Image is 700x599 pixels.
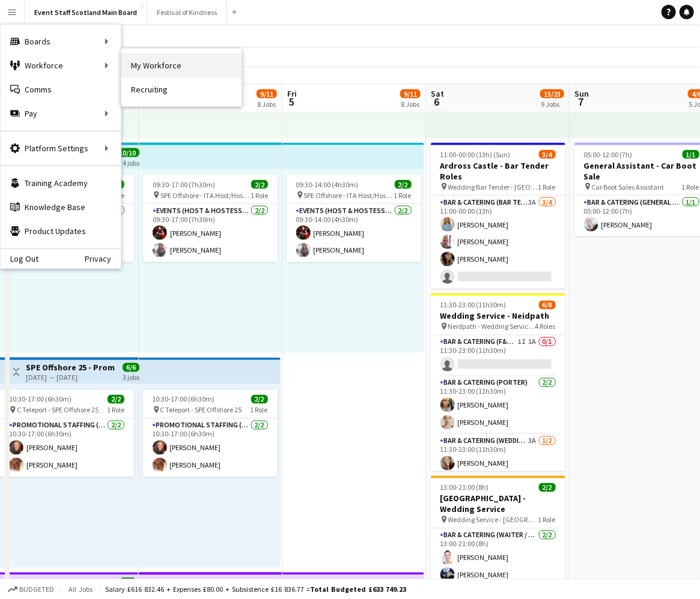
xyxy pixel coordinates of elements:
div: 3 jobs [123,372,139,382]
h3: SPE Offshore - Host/Hostess [23,577,112,588]
h3: [GEOGRAPHIC_DATA] - Wedding Service [431,493,565,515]
div: [DATE] → [DATE] [26,373,115,382]
app-card-role: Bar & Catering (Porter)2/211:30-23:00 (11h30m)[PERSON_NAME][PERSON_NAME] [431,376,565,435]
div: 8 Jobs [401,100,420,109]
span: 9/11 [257,89,277,98]
span: 4 Roles [535,322,556,331]
span: 10/10 [115,148,139,157]
span: 1 Role [251,406,268,415]
span: 10:30-17:00 (6h30m) [9,395,72,404]
app-job-card: 09:30-14:00 (4h30m)2/2 SPE Offshore - ITA Host/Hostess1 RoleEvents (Host & Hostesses)2/209:30-14:... [287,175,421,262]
app-card-role: Bar & Catering (Bar Tender)3A3/411:00-00:00 (13h)[PERSON_NAME][PERSON_NAME][PERSON_NAME] [431,196,565,289]
div: Salary £616 832.46 + Expenses £80.00 + Subsistence £16 836.77 = [105,585,406,594]
a: Comms [1,77,121,101]
span: 3/4 [539,150,556,159]
span: 11:30-23:00 (11h30m) [440,301,507,310]
div: Platform Settings [1,136,121,160]
button: Event Staff Scotland Main Board [25,1,147,24]
span: 1 Role [538,516,556,525]
button: Budgeted [6,583,56,596]
span: All jobs [66,585,95,594]
div: 8 Jobs [257,100,276,109]
span: 1 Role [538,182,556,191]
span: Car Boot Sales Assistant [592,182,665,191]
span: 2/2 [108,395,124,404]
h3: Ardross Castle - Bar Tender Roles [431,160,565,182]
app-card-role: Bar & Catering (Waiter / waitress)2/213:00-21:00 (8h)[PERSON_NAME][PERSON_NAME] [431,529,565,587]
span: Wedding Service - [GEOGRAPHIC_DATA] [448,516,538,525]
span: 1 Role [251,191,268,200]
app-card-role: Bar & Catering (Wedding Service Staff)3A1/211:30-23:00 (11h30m)[PERSON_NAME] [431,435,565,493]
span: 1 Role [394,191,412,200]
span: 05:00-12:00 (7h) [584,150,633,159]
span: Fri [287,88,297,99]
app-job-card: 11:00-00:00 (13h) (Sun)3/4Ardross Castle - Bar Tender Roles Wedding Bar Tender - [GEOGRAPHIC_DATA... [431,143,565,289]
app-card-role: Events (Host & Hostesses)2/209:30-14:00 (4h30m)[PERSON_NAME][PERSON_NAME] [287,204,421,262]
span: 3/3 [120,578,136,587]
a: Knowledge Base [1,195,121,219]
a: Privacy [85,254,121,263]
app-card-role: Bar & Catering (F&B Manager - Wedding)1I1A0/111:30-23:00 (11h30m) [431,336,565,376]
app-job-card: 09:30-17:00 (7h30m)2/2 SPE Offshore - ITA Host/Hostess1 RoleEvents (Host & Hostesses)2/209:30-17:... [143,175,278,262]
a: Recruiting [121,77,242,101]
span: 13:00-21:00 (8h) [440,483,489,492]
span: C Teleport - SPE Offshore 25 [160,406,242,415]
app-card-role: Events (Host & Hostesses)2/209:30-17:00 (7h30m)[PERSON_NAME][PERSON_NAME] [143,204,278,262]
app-job-card: 11:30-23:00 (11h30m)6/8Wedding Service - Neidpath Neidpath - Wedding Service Roles4 RolesBar & Ca... [431,293,565,471]
span: 2/2 [539,483,556,492]
span: 6/8 [539,301,556,310]
div: 9 Jobs [541,100,564,109]
a: Training Academy [1,171,121,195]
h3: SPE Offshore 25 - Promotional Role [26,363,115,373]
div: Pay [1,101,121,125]
a: My Workforce [121,53,242,77]
span: 2/2 [251,180,268,189]
span: 1 Role [107,406,124,415]
div: Boards [1,29,121,53]
span: 09:30-14:00 (4h30m) [296,180,359,189]
span: 2/2 [395,180,412,189]
span: Wedding Bar Tender - [GEOGRAPHIC_DATA] [448,182,538,191]
span: Neidpath - Wedding Service Roles [448,322,535,331]
button: Festival of Kindness [147,1,227,24]
span: Sun [574,88,589,99]
span: Sat [431,88,444,99]
app-job-card: 10:30-17:00 (6h30m)2/2 C Teleport - SPE Offshore 251 RolePromotional Staffing (Exhibition Host)2/... [143,390,278,477]
span: SPE Offshore - ITA Host/Hostess [160,191,251,200]
span: 6/6 [123,363,139,372]
span: 1/1 [683,150,699,159]
a: Log Out [1,254,38,263]
span: SPE Offshore - ITA Host/Hostess [304,191,394,200]
div: 4 jobs [123,157,139,167]
span: 6 [429,95,444,109]
span: 10:30-17:00 (6h30m) [153,395,215,404]
span: Total Budgeted £633 749.23 [310,585,406,594]
span: 5 [285,95,297,109]
span: 7 [573,95,589,109]
app-card-role: Promotional Staffing (Exhibition Host)2/210:30-17:00 (6h30m)[PERSON_NAME][PERSON_NAME] [143,419,278,477]
div: Workforce [1,53,121,77]
span: C Teleport - SPE Offshore 25 [17,406,99,415]
span: 09:30-17:00 (7h30m) [153,180,215,189]
span: 2/2 [251,395,268,404]
span: 11:00-00:00 (13h) (Sun) [440,150,511,159]
span: Budgeted [19,585,54,594]
app-job-card: 13:00-21:00 (8h)2/2[GEOGRAPHIC_DATA] - Wedding Service Wedding Service - [GEOGRAPHIC_DATA]1 RoleB... [431,476,565,587]
span: 1 Role [682,182,699,191]
a: Product Updates [1,219,121,243]
span: 9/11 [400,89,421,98]
span: 15/23 [540,89,564,98]
h3: Wedding Service - Neidpath [431,311,565,322]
